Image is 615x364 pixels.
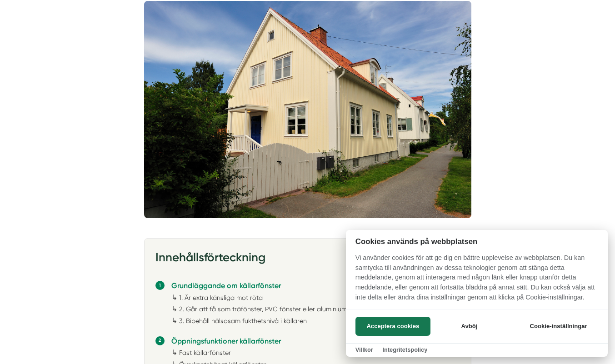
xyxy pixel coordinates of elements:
[382,346,427,353] a: Integritetspolicy
[433,317,505,336] button: Avböj
[355,317,430,336] button: Acceptera cookies
[355,346,373,353] a: Villkor
[519,317,598,336] button: Cookie-inställningar
[346,253,608,309] p: Vi använder cookies för att ge dig en bättre upplevelse av webbplatsen. Du kan samtycka till anvä...
[346,237,608,246] h2: Cookies används på webbplatsen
